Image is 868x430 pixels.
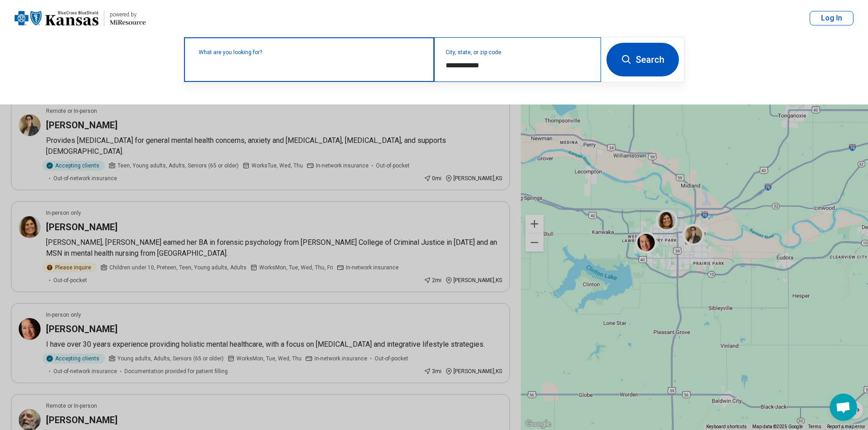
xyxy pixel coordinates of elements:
div: Open chat [830,394,857,421]
a: Blue Cross Blue Shield Kansaspowered by [15,7,146,29]
div: powered by [110,10,146,19]
button: Log In [810,11,853,25]
img: Blue Cross Blue Shield Kansas [15,7,98,29]
label: What are you looking for? [199,50,423,55]
button: Search [606,43,679,76]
